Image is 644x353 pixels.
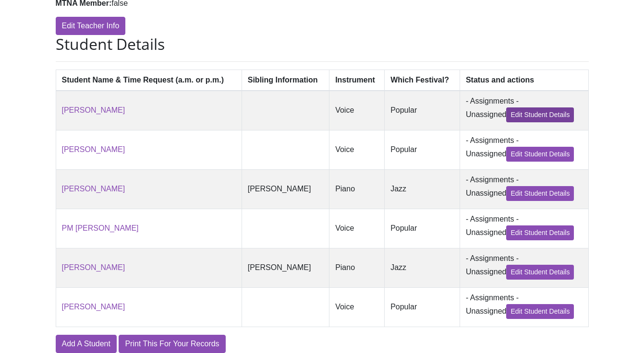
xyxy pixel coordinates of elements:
td: Popular [385,209,460,248]
td: - Assignments - Unassigned [460,91,588,130]
a: [PERSON_NAME] [62,263,125,271]
td: - Assignments - Unassigned [460,169,588,209]
a: Print This For Your Records [119,335,225,353]
td: - Assignments - Unassigned [460,209,588,248]
th: Instrument [329,70,385,91]
a: Edit Student Details [506,147,574,162]
a: Edit Student Details [506,265,574,280]
td: Piano [329,169,385,209]
a: Edit Student Details [506,304,574,319]
a: [PERSON_NAME] [62,303,125,311]
a: Edit Teacher Info [56,17,126,35]
a: Edit Student Details [506,186,574,201]
a: Edit Student Details [506,225,574,240]
td: - Assignments - Unassigned [460,287,588,327]
td: Piano [329,248,385,287]
td: Voice [329,91,385,130]
a: [PERSON_NAME] [62,145,125,153]
td: Popular [385,130,460,169]
td: Voice [329,287,385,327]
h2: Student Details [56,35,589,53]
a: Edit Student Details [506,107,574,122]
td: - Assignments - Unassigned [460,130,588,169]
td: Jazz [385,169,460,209]
td: [PERSON_NAME] [242,248,329,287]
td: Voice [329,209,385,248]
td: Jazz [385,248,460,287]
a: PM [PERSON_NAME] [62,224,139,232]
td: Popular [385,91,460,130]
td: - Assignments - Unassigned [460,248,588,287]
td: [PERSON_NAME] [242,169,329,209]
td: Popular [385,287,460,327]
a: [PERSON_NAME] [62,185,125,193]
th: Status and actions [460,70,588,91]
th: Which Festival? [385,70,460,91]
a: Add A Student [56,335,117,353]
a: [PERSON_NAME] [62,106,125,114]
td: Voice [329,130,385,169]
th: Student Name & Time Request (a.m. or p.m.) [56,70,242,91]
th: Sibling Information [242,70,329,91]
